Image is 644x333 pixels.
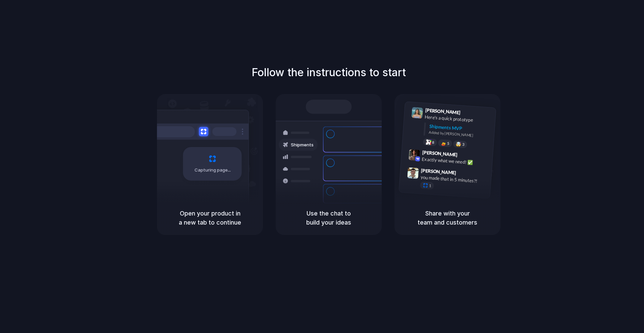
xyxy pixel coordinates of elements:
div: Exactly what we need! ✅ [422,156,489,167]
div: Added by [PERSON_NAME] [429,130,490,139]
h5: Use the chat to build your ideas [284,209,374,227]
span: Shipments [291,142,314,148]
div: Here's a quick prototype [425,113,492,125]
span: [PERSON_NAME] [421,167,457,177]
span: 1 [429,184,431,188]
span: 3 [462,143,465,146]
span: 9:47 AM [458,170,472,178]
span: 9:42 AM [460,152,473,160]
span: [PERSON_NAME] [425,106,461,116]
span: 9:41 AM [463,110,476,118]
h1: Follow the instructions to start [252,64,406,81]
h5: Share with your team and customers [402,209,492,227]
h5: Open your product in a new tab to continue [165,209,255,227]
span: [PERSON_NAME] [422,149,458,158]
span: Capturing page [195,167,232,174]
span: 5 [447,142,449,145]
div: 🤯 [456,142,462,147]
span: 8 [432,141,434,144]
div: you made that in 5 minutes?! [420,174,487,185]
div: Shipments MVP [429,123,491,134]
